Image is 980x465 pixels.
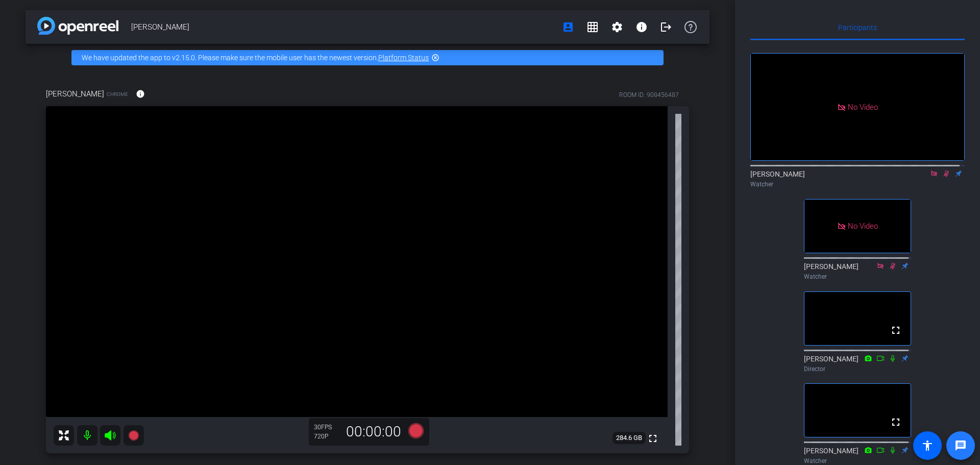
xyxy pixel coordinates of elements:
[890,416,902,428] mat-icon: fullscreen
[660,21,672,33] mat-icon: logout
[562,21,574,33] mat-icon: account_box
[954,439,967,452] mat-icon: message
[921,439,934,452] mat-icon: accessibility
[107,90,128,98] span: Chrome
[750,169,965,189] div: [PERSON_NAME]
[431,54,439,62] mat-icon: highlight_off
[848,102,878,111] span: No Video
[619,90,679,100] div: ROOM ID: 908456487
[339,423,408,440] div: 00:00:00
[750,180,965,189] div: Watcher
[314,432,339,440] div: 720P
[635,21,648,33] mat-icon: info
[612,432,646,444] span: 284.6 GB
[804,261,911,281] div: [PERSON_NAME]
[804,272,911,281] div: Watcher
[378,54,429,62] a: Platform Status
[838,24,877,31] span: Participants
[314,423,339,431] div: 30
[46,88,104,100] span: [PERSON_NAME]
[804,354,911,374] div: [PERSON_NAME]
[890,324,902,336] mat-icon: fullscreen
[804,364,911,374] div: Director
[647,432,659,445] mat-icon: fullscreen
[586,21,599,33] mat-icon: grid_on
[131,17,556,37] span: [PERSON_NAME]
[37,17,118,35] img: app-logo
[321,424,332,431] span: FPS
[136,89,145,99] mat-icon: info
[611,21,623,33] mat-icon: settings
[848,222,878,231] span: No Video
[71,50,664,65] div: We have updated the app to v2.15.0. Please make sure the mobile user has the newest version.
